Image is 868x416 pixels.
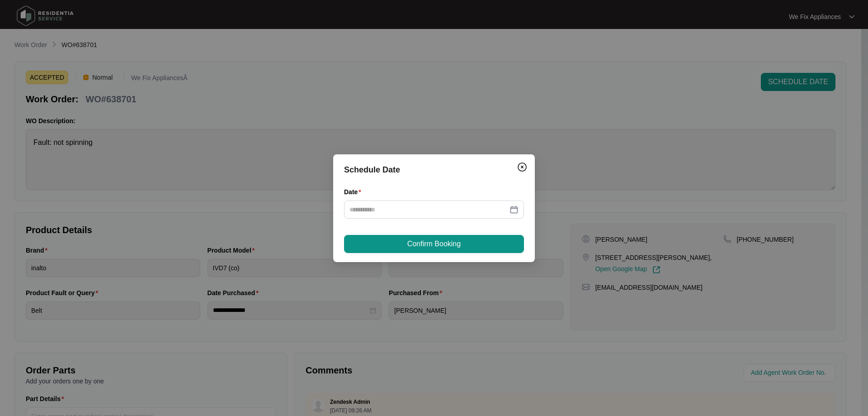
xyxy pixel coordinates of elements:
label: Date [344,187,365,196]
button: Confirm Booking [344,235,524,253]
span: Confirm Booking [407,239,461,249]
input: Date [349,205,508,215]
img: closeCircle [517,162,528,172]
button: Close [515,160,529,174]
div: Schedule Date [344,163,524,176]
